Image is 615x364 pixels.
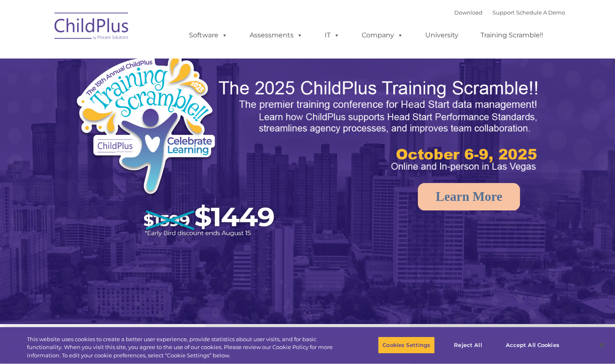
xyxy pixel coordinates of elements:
a: Schedule A Demo [516,9,565,16]
button: Reject All [442,336,494,354]
button: Cookies Settings [378,336,435,354]
a: Support [492,9,515,16]
font: | [454,9,565,16]
a: Learn More [418,183,520,210]
span: Phone number [115,89,151,95]
a: Download [454,9,483,16]
a: Software [181,27,236,44]
a: Training Scramble!! [472,27,551,44]
a: IT [316,27,348,44]
button: Accept All Cookies [501,336,564,354]
span: Last name [115,55,141,61]
a: University [417,27,467,44]
a: Assessments [241,27,311,44]
a: Company [353,27,412,44]
img: ChildPlus by Procare Solutions [50,7,133,48]
button: Close [593,336,611,354]
div: This website uses cookies to create a better user experience, provide statistics about user visit... [27,335,338,360]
